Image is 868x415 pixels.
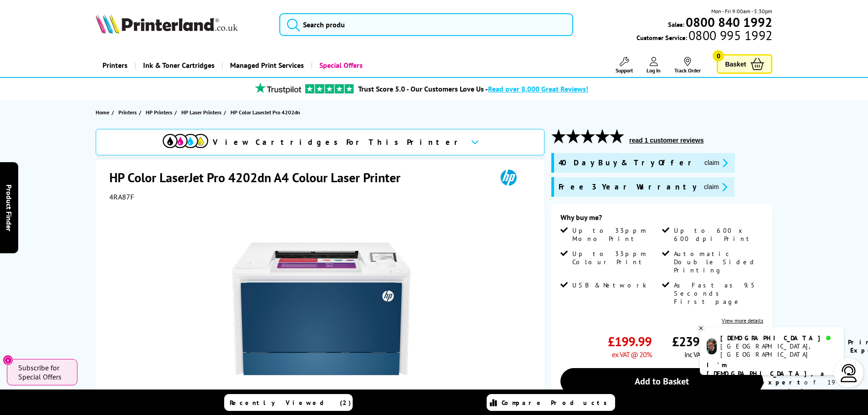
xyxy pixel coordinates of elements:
span: Support [616,67,633,74]
span: Ink & Toner Cartridges [143,54,215,77]
span: Subscribe for Special Offers [18,363,68,381]
span: 4RA87F [109,192,134,201]
button: read 1 customer reviews [627,136,706,144]
button: promo-description [701,182,730,192]
span: Up to 33ppm Colour Print [572,250,660,266]
a: Printerland Logo [96,14,268,36]
span: Free 3 Year Warranty [559,182,697,192]
button: promo-description [702,158,730,168]
span: As Fast as 9.5 Seconds First page [674,281,761,306]
span: £239.99 [672,333,716,350]
a: Compare Products [487,394,615,411]
img: trustpilot rating [251,82,305,94]
a: Ink & Toner Cartridges [134,54,221,77]
a: Add to Basket [560,368,763,395]
img: cmyk-icon.svg [163,134,208,148]
a: View more details [722,317,763,324]
b: I'm [DEMOGRAPHIC_DATA], a printer expert [707,361,827,386]
img: HP Color LaserJet Pro 4202dn [232,220,411,398]
a: Recently Viewed (2) [224,394,353,411]
span: Basket [725,58,746,70]
input: Search produ [279,13,573,36]
span: HP Laser Printers [181,108,221,117]
span: Compare Products [502,399,612,407]
a: Track Order [674,57,701,74]
span: Automatic Double Sided Printing [674,250,761,274]
span: Customer Service: [637,31,772,42]
a: Basket 0 [717,54,772,74]
span: Mon - Fri 9:00am - 5:30pm [711,7,772,15]
span: Recently Viewed (2) [230,399,351,407]
span: Printers [118,108,137,117]
div: [DEMOGRAPHIC_DATA] [720,334,837,342]
span: Up to 600 x 600 dpi Print [674,226,761,243]
span: Product Finder [5,184,14,231]
div: Why buy me? [560,213,763,226]
span: Read over 8,000 Great Reviews! [488,84,588,93]
a: 0800 840 1992 [684,18,772,26]
span: HP Printers [146,108,172,117]
a: Managed Print Services [221,54,311,77]
a: Home [96,108,112,117]
span: 0 [713,50,724,61]
span: Sales: [668,20,684,29]
span: 0800 995 1992 [687,31,772,40]
a: HP Laser Printers [181,108,224,117]
span: Log In [647,67,661,74]
img: user-headset-light.svg [840,364,858,382]
span: inc VAT [684,350,704,359]
a: Printers [96,54,134,77]
span: 40 Day Buy & Try Offer [559,158,697,168]
a: Printers [118,108,139,117]
span: USB & Network [572,281,647,289]
a: Special Offers [311,54,370,77]
p: of 19 years! I can help you choose the right product [707,361,837,413]
a: Trust Score 5.0 - Our Customers Love Us -Read over 8,000 Great Reviews! [358,84,588,93]
img: trustpilot rating [305,84,354,93]
span: View Cartridges For This Printer [213,137,463,147]
div: [GEOGRAPHIC_DATA], [GEOGRAPHIC_DATA] [720,342,837,359]
a: Support [616,57,633,74]
img: HP [488,169,529,186]
button: Close [3,355,13,365]
span: £199.99 [608,333,652,350]
img: Printerland Logo [96,14,238,34]
img: chris-livechat.png [707,338,717,354]
a: HP Printers [146,108,175,117]
h1: HP Color LaserJet Pro 4202dn A4 Colour Laser Printer [109,169,410,186]
a: Log In [647,57,661,74]
span: Home [96,108,109,117]
b: 0800 840 1992 [686,14,772,31]
span: HP Color LaserJet Pro 4202dn [231,109,300,116]
span: Up to 33ppm Mono Print [572,226,660,243]
span: ex VAT @ 20% [612,350,652,359]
